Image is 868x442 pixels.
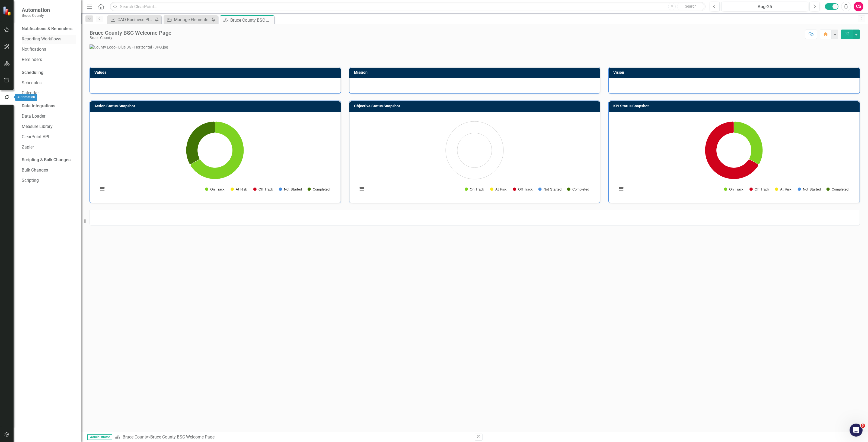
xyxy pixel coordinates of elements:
button: Show Off Track [513,187,532,191]
img: County Logo - Blue BG - Horizontal - JPG.jpg [90,44,860,50]
h3: Objective Status Snapshot [354,104,598,108]
a: Reminders [22,57,76,63]
button: Show Completed [567,187,589,191]
div: Data Integrations [22,103,55,109]
h3: Values [94,70,338,75]
h3: KPI Status Snapshot [613,104,857,108]
div: Aug-25 [723,4,806,10]
button: View chart menu, Chart [617,185,625,192]
a: ClearPoint API [22,134,76,140]
button: View chart menu, Chart [358,185,365,192]
input: Search ClearPoint... [110,2,706,11]
button: View chart menu, Chart [98,185,106,192]
a: Manage Elements [165,16,210,23]
button: Show Not Started [279,187,302,191]
button: Show On Track [724,187,743,191]
a: Schedules [22,80,76,86]
div: Chart. Highcharts interactive chart. [614,116,854,197]
span: Administrator [87,434,112,440]
button: Show At Risk [231,187,247,191]
button: Show Completed [308,187,330,191]
button: Search [677,3,704,10]
button: Show Not Started [538,187,561,191]
div: Bruce County BSC Welcome Page [230,17,273,24]
a: CAO Business Plan Initiatives [108,16,153,23]
a: Calendar [22,90,76,96]
button: CS [854,2,863,11]
button: Show At Risk [775,187,792,191]
small: Bruce County [22,13,50,18]
path: Off Track, 2. [705,121,758,179]
a: Measure Library [22,124,76,130]
a: Data Loader [22,113,76,120]
span: Automation [22,7,50,13]
button: Show On Track [465,187,484,191]
a: Zapier [22,144,76,150]
button: Show At Risk [490,187,507,191]
button: Show On Track [205,187,225,191]
button: Show Off Track [253,187,273,191]
div: CAO Business Plan Initiatives [117,16,153,23]
button: Show Not Started [798,187,821,191]
div: Chart. Highcharts interactive chart. [95,116,335,197]
a: Bruce County [123,434,148,440]
div: Automation [15,94,37,101]
path: Not Started , 0. [190,159,200,164]
svg: Interactive chart [614,116,853,197]
path: On Track, 2. [190,121,244,179]
div: Scheduling [22,70,43,76]
h3: Vision [613,70,857,75]
iframe: Intercom live chat [850,424,863,437]
div: Manage Elements [174,16,210,23]
h3: Mission [354,70,598,75]
div: Notifications & Reminders [22,26,72,32]
div: Bruce County BSC Welcome Page [90,30,171,36]
span: Search [685,4,697,8]
button: Show Off Track [749,187,769,191]
span: 3 [861,424,865,428]
img: ClearPoint Strategy [2,6,12,16]
button: Show Completed [826,187,848,191]
div: Scripting & Bulk Changes [22,157,71,163]
a: Notifications [22,46,76,53]
svg: Interactive chart [95,116,334,197]
div: Chart. Highcharts interactive chart. [355,116,595,197]
div: Bruce County BSC Welcome Page [150,434,215,440]
button: Aug-25 [721,2,808,11]
div: Bruce County [90,36,171,40]
a: Scripting [22,178,76,184]
h3: Action Status Snapshot [94,104,338,108]
svg: Interactive chart [355,116,594,197]
a: Bulk Changes [22,167,76,173]
div: » [115,434,471,440]
a: Reporting Workflows [22,36,76,42]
